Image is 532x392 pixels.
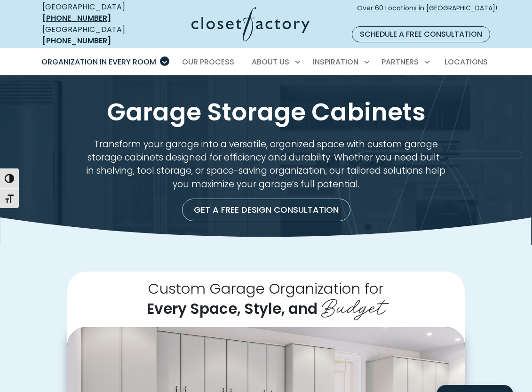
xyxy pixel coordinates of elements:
[445,56,488,67] span: Locations
[357,3,497,23] span: Over 60 Locations in [GEOGRAPHIC_DATA]!
[182,199,350,221] a: Get a Free Design Consultation
[182,56,234,67] span: Our Process
[86,138,446,191] p: Transform your garage into a versatile, organized space with custom garage storage cabinets desig...
[42,13,111,24] a: [PHONE_NUMBER]
[252,56,289,67] span: About Us
[381,56,419,67] span: Partners
[147,298,318,319] span: Every Space, Style, and
[313,56,358,67] span: Inspiration
[191,7,310,41] img: Closet Factory Logo
[41,56,156,67] span: Organization in Every Room
[42,35,111,46] a: [PHONE_NUMBER]
[42,24,145,47] div: [GEOGRAPHIC_DATA]
[42,1,145,24] div: [GEOGRAPHIC_DATA]
[321,289,385,321] span: Budget
[148,278,384,299] span: Custom Garage Organization for
[35,49,498,75] nav: Primary Menu
[352,26,490,42] a: Schedule a Free Consultation
[49,98,484,127] h1: Garage Storage Cabinets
